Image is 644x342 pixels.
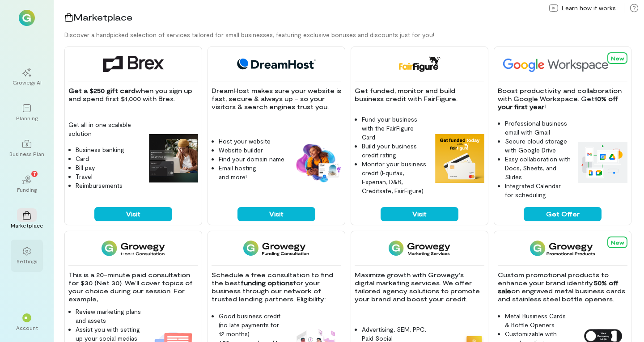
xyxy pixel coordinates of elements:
p: Custom promotional products to enhance your brand identity. on engraved metal business cards and ... [498,271,627,303]
img: Google Workspace [498,56,629,72]
p: Schedule a free consultation to find the best for your business through our network of trusted le... [212,271,341,303]
img: FairFigure [398,56,441,72]
span: 7 [33,169,36,177]
img: Funding Consultation [243,240,309,256]
div: Marketplace [11,222,43,229]
button: Visit [381,207,458,221]
li: Review marketing plans and assets [76,307,142,325]
img: Brex [103,56,164,72]
li: Monitor your business credit (Equifax, Experian, D&B, Creditsafe, FairFigure) [362,160,428,195]
li: Website builder [219,146,285,155]
img: Growegy Promo Products [530,240,596,256]
div: Planning [16,114,38,122]
img: DreamHost [234,56,319,72]
img: 1-on-1 Consultation [102,240,165,256]
a: Marketplace [11,204,43,236]
strong: 10% off your first year [498,95,620,110]
img: DreamHost feature [292,142,341,183]
a: Growegy AI [11,61,43,93]
strong: Get a $250 gift card [68,87,136,94]
button: Get Offer [524,207,602,221]
li: Email hosting and more! [219,164,285,182]
a: Settings [11,240,43,272]
a: Business Plan [11,132,43,165]
span: New [611,55,624,61]
a: Funding [11,168,43,200]
a: Planning [11,97,43,129]
li: Bill pay [76,163,142,172]
strong: 50% off sale [498,279,620,295]
div: Account [16,324,38,331]
div: Business Plan [9,150,44,157]
p: Boost productivity and collaboration with Google Workspace. Get ! [498,87,627,111]
li: Card [76,154,142,163]
p: Get all in one scalable solution [68,120,142,138]
li: Secure cloud storage with Google Drive [505,137,571,155]
p: Get funded, monitor and build business credit with FairFigure. [355,87,484,103]
div: Discover a handpicked selection of services tailored for small businesses, featuring exclusive bo... [64,30,644,39]
p: when you sign up and spend first $1,000 with Brex. [68,87,198,103]
li: Good business credit (no late payments for 12 months) [219,312,285,338]
li: Metal Business Cards & Bottle Openers [505,312,571,329]
strong: funding options [241,279,293,287]
li: Travel [76,172,142,181]
li: Find your domain name [219,155,285,164]
li: Host your website [219,137,285,146]
div: Growegy AI [13,79,42,86]
img: Google Workspace feature [578,142,627,183]
p: This is a 20-minute paid consultation for $30 (Net 30). We’ll cover topics of your choice during ... [68,271,198,303]
img: Growegy - Marketing Services [389,240,451,256]
li: Integrated Calendar for scheduling [505,182,571,199]
button: Visit [237,207,315,221]
li: Reimbursements [76,181,142,190]
span: Learn how it works [562,4,616,13]
li: Fund your business with the FairFigure Card [362,115,428,142]
p: Maximize growth with Growegy's digital marketing services. We offer tailored agency solutions to ... [355,271,484,303]
span: Marketplace [73,12,132,22]
div: Settings [17,258,38,265]
p: DreamHost makes sure your website is fast, secure & always up - so your visitors & search engines... [212,87,341,111]
li: Professional business email with Gmail [505,119,571,137]
li: Business banking [76,145,142,154]
li: Build your business credit rating [362,142,428,160]
img: FairFigure feature [435,134,484,183]
li: Easy collaboration with Docs, Sheets, and Slides [505,155,571,182]
div: Funding [17,186,37,193]
span: New [611,239,624,245]
button: Visit [94,207,172,221]
img: Brex feature [149,134,198,183]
